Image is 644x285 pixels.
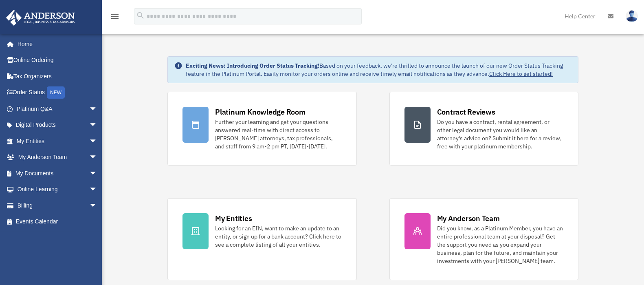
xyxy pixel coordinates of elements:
[6,68,110,84] a: Tax Organizers
[6,165,110,181] a: My Documentsarrow_drop_down
[4,10,77,26] img: Anderson Advisors Platinum Portal
[6,149,110,166] a: My Anderson Teamarrow_drop_down
[89,181,106,198] span: arrow_drop_down
[89,165,106,182] span: arrow_drop_down
[215,213,252,223] div: My Entities
[389,92,578,166] a: Contract Reviews Do you have a contract, rental agreement, or other legal document you would like...
[110,14,120,21] a: menu
[6,36,106,52] a: Home
[215,224,341,249] div: Looking for an EIN, want to make an update to an entity, or sign up for a bank account? Click her...
[89,117,106,134] span: arrow_drop_down
[437,224,563,265] div: Did you know, as a Platinum Member, you have an entire professional team at your disposal? Get th...
[6,117,110,133] a: Digital Productsarrow_drop_down
[389,198,578,280] a: My Anderson Team Did you know, as a Platinum Member, you have an entire professional team at your...
[89,149,106,166] span: arrow_drop_down
[47,86,65,99] div: NEW
[437,213,500,223] div: My Anderson Team
[6,181,110,198] a: Online Learningarrow_drop_down
[6,52,110,68] a: Online Ordering
[89,197,106,214] span: arrow_drop_down
[89,133,106,150] span: arrow_drop_down
[6,197,110,214] a: Billingarrow_drop_down
[186,62,319,69] strong: Exciting News: Introducing Order Status Tracking!
[167,92,356,166] a: Platinum Knowledge Room Further your learning and get your questions answered real-time with dire...
[6,101,110,117] a: Platinum Q&Aarrow_drop_down
[489,70,553,77] a: Click Here to get started!
[89,101,106,117] span: arrow_drop_down
[6,214,110,230] a: Events Calendar
[215,118,341,150] div: Further your learning and get your questions answered real-time with direct access to [PERSON_NAM...
[437,118,563,150] div: Do you have a contract, rental agreement, or other legal document you would like an attorney's ad...
[6,84,110,101] a: Order StatusNEW
[136,11,145,20] i: search
[6,133,110,149] a: My Entitiesarrow_drop_down
[215,107,306,117] div: Platinum Knowledge Room
[167,198,356,280] a: My Entities Looking for an EIN, want to make an update to an entity, or sign up for a bank accoun...
[626,10,638,22] img: User Pic
[437,107,495,117] div: Contract Reviews
[110,11,120,21] i: menu
[186,62,571,78] div: Based on your feedback, we're thrilled to announce the launch of our new Order Status Tracking fe...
